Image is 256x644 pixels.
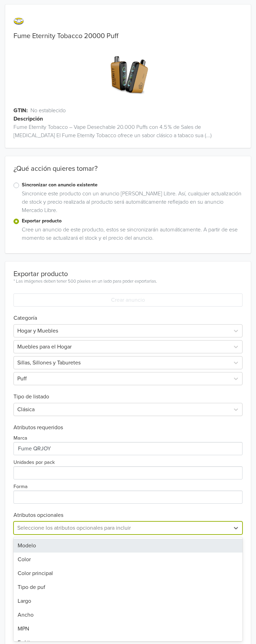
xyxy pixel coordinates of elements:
label: Marca [13,434,27,442]
h6: Categoría [13,307,243,321]
span: GTIN: [13,106,28,115]
div: Sincronice este producto con un anuncio [PERSON_NAME] Libre. Así, cualquier actualización de stoc... [19,189,243,217]
div: Exportar producto [13,270,157,278]
h6: Atributos requeridos [13,424,243,431]
a: Fume Eternity Tobacco 20000 Puff [13,32,118,40]
div: Ancho [13,608,243,622]
label: Sincronizar con anuncio existente [22,181,243,189]
div: Color principal [13,566,243,580]
div: ¿Qué acción quieres tomar? [5,165,251,181]
label: Forma [13,483,28,491]
h6: Atributos opcionales [13,512,243,519]
div: Fume Eternity Tobacco – Vape Desechable 20.000 Puffs con 4.5 % de Sales de [MEDICAL_DATA] El Fume... [5,123,251,140]
div: Color [13,553,243,566]
label: Exportar producto [22,217,243,225]
div: Modelo [13,539,243,553]
div: Largo [13,594,243,608]
h6: Tipo de listado [13,385,243,400]
div: MPN [13,622,243,636]
div: Tipo de puf [13,580,243,594]
div: Cree un anuncio de este producto, estos se sincronizarán automáticamente. A partir de ese momento... [19,226,243,245]
img: product_image [102,48,154,101]
button: Crear anuncio [13,293,243,307]
span: No establecido [30,106,66,115]
label: Unidades por pack [13,459,55,466]
div: * Las imágenes deben tener 500 píxeles en un lado para poder exportarlas. [13,278,157,285]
